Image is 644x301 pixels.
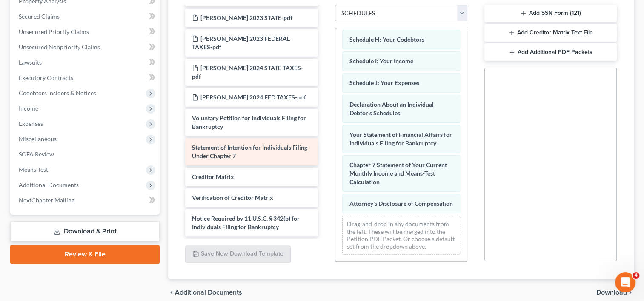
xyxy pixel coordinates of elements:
[19,181,79,188] span: Additional Documents
[192,35,290,51] span: [PERSON_NAME] 2023 FEDERAL TAXES-pdf
[185,245,291,263] button: Save New Download Template
[19,196,74,204] span: NextChapter Mailing
[192,215,300,230] span: Notice Required by 11 U.S.C. § 342(b) for Individuals Filing for Bankruptcy
[349,57,413,65] span: Schedule I: Your Income
[349,101,434,116] span: Declaration About an Individual Debtor's Schedules
[12,147,160,162] a: SOFA Review
[342,216,460,255] div: Drag-and-drop in any documents from the left. These will be merged into the Petition PDF Packet. ...
[19,59,42,66] span: Lawsuits
[484,24,617,42] button: Add Creditor Matrix Text File
[19,135,57,142] span: Miscellaneous
[19,13,60,20] span: Secured Claims
[19,74,73,81] span: Executory Contracts
[484,5,617,23] button: Add SSN Form (121)
[349,200,453,207] span: Attorney's Disclosure of Compensation
[192,64,303,80] span: [PERSON_NAME] 2024 STATE TAXES-pdf
[19,89,96,97] span: Codebtors Insiders & Notices
[200,94,306,101] span: [PERSON_NAME] 2024 FED TAXES-pdf
[615,272,635,292] iframe: Intercom live chat
[596,289,634,296] button: Download chevron_right
[627,289,634,296] i: chevron_right
[349,161,447,185] span: Chapter 7 Statement of Your Current Monthly Income and Means-Test Calculation
[349,79,419,86] span: Schedule J: Your Expenses
[12,24,160,40] a: Unsecured Priority Claims
[12,55,160,70] a: Lawsuits
[175,289,242,296] span: Additional Documents
[192,194,273,201] span: Verification of Creditor Matrix
[192,114,306,130] span: Voluntary Petition for Individuals Filing for Bankruptcy
[19,150,54,158] span: SOFA Review
[168,289,242,296] a: chevron_left Additional Documents
[19,28,89,35] span: Unsecured Priority Claims
[349,131,452,147] span: Your Statement of Financial Affairs for Individuals Filing for Bankruptcy
[12,9,160,24] a: Secured Claims
[349,36,424,43] span: Schedule H: Your Codebtors
[10,245,160,264] a: Review & File
[10,221,160,241] a: Download & Print
[19,43,100,51] span: Unsecured Nonpriority Claims
[12,193,160,208] a: NextChapter Mailing
[168,289,175,296] i: chevron_left
[192,173,234,180] span: Creditor Matrix
[192,144,307,159] span: Statement of Intention for Individuals Filing Under Chapter 7
[484,43,617,61] button: Add Additional PDF Packets
[200,14,292,21] span: [PERSON_NAME] 2023 STATE-pdf
[19,120,43,127] span: Expenses
[19,105,38,112] span: Income
[19,166,48,173] span: Means Test
[596,289,627,296] span: Download
[12,70,160,85] a: Executory Contracts
[12,40,160,55] a: Unsecured Nonpriority Claims
[633,272,639,279] span: 4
